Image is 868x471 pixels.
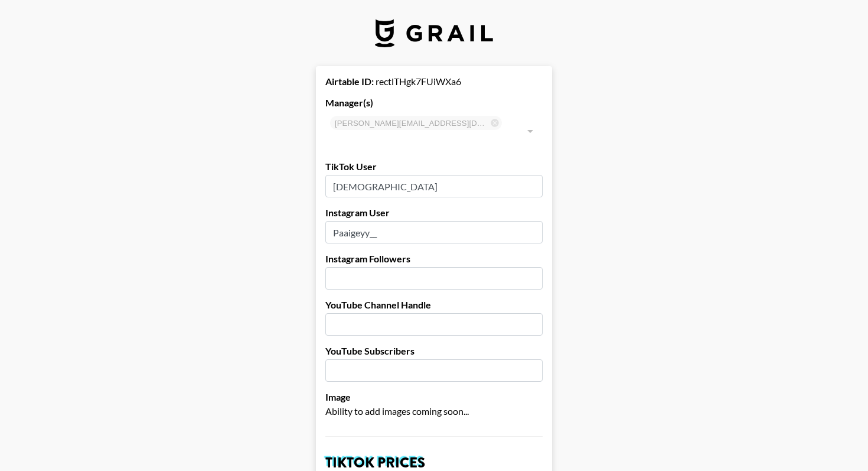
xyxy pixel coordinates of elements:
img: Grail Talent Logo [375,19,493,47]
label: Instagram User [325,207,543,219]
strong: Airtable ID: [325,76,374,87]
label: Manager(s) [325,97,543,109]
label: Instagram Followers [325,253,543,265]
h2: TikTok Prices [325,456,543,470]
label: Image [325,391,543,403]
label: YouTube Channel Handle [325,299,543,311]
label: YouTube Subscribers [325,345,543,357]
span: Ability to add images coming soon... [325,405,469,417]
div: rectlTHgk7FUiWXa6 [325,76,543,87]
label: TikTok User [325,161,543,173]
